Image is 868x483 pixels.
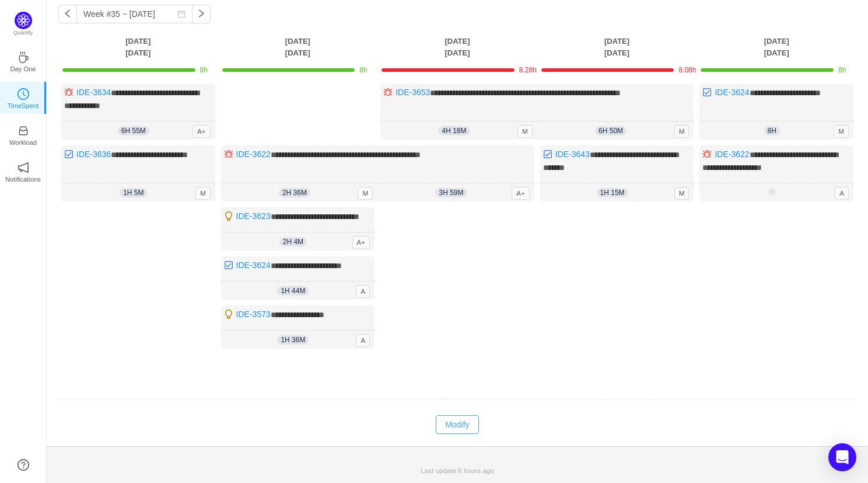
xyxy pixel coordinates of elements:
[835,187,849,200] span: A
[512,187,530,200] span: A+
[120,188,147,197] span: 1h 5m
[17,165,29,177] a: icon: notificationNotifications
[9,137,37,148] p: Workload
[64,150,73,159] img: 10318
[543,150,552,159] img: 10318
[537,35,697,59] th: [DATE] [DATE]
[236,150,271,159] a: IDE-3622
[17,125,29,137] i: icon: inbox
[438,126,470,135] span: 4h 18m
[224,211,233,221] img: 10322
[13,29,33,37] p: Quantify
[277,286,309,296] span: 1h 44m
[17,55,29,67] a: icon: coffeeDay One
[8,100,39,111] p: TimeSpent
[764,126,780,135] span: 8h
[702,88,712,97] img: 10318
[17,88,29,100] i: icon: clock-circle
[519,66,537,74] span: 8.28h
[674,187,689,200] span: M
[195,187,211,200] span: M
[236,260,271,270] a: IDE-3624
[838,66,846,74] span: 8h
[352,236,370,249] span: A+
[76,5,192,23] input: Select a week
[17,92,29,103] a: icon: clock-circleTimeSpent
[76,150,111,159] a: IDE-3636
[76,88,111,97] a: IDE-3634
[224,260,233,270] img: 10318
[15,12,32,29] img: Quantify
[279,237,307,246] span: 2h 4m
[383,88,393,97] img: 10303
[64,88,73,97] img: 10303
[177,10,185,18] i: icon: calendar
[224,310,233,319] img: 10322
[715,88,749,97] a: IDE-3624
[395,88,430,97] a: IDE-3653
[236,310,271,319] a: IDE-3573
[218,35,378,59] th: [DATE] [DATE]
[828,443,856,471] div: Open Intercom Messenger
[356,334,370,347] span: A
[200,66,208,74] span: 8h
[702,150,712,159] img: 10303
[17,162,29,173] i: icon: notification
[555,150,590,159] a: IDE-3643
[359,66,367,74] span: 8h
[358,187,373,200] span: M
[17,51,29,63] i: icon: coffee
[597,188,628,197] span: 1h 15m
[715,150,749,159] a: IDE-3622
[458,467,494,474] span: 6 hours ago
[17,128,29,140] a: icon: inboxWorkload
[58,35,218,59] th: [DATE] [DATE]
[5,174,41,185] p: Notifications
[118,126,149,135] span: 6h 55m
[435,188,467,197] span: 3h 59m
[279,188,310,197] span: 2h 36m
[192,5,211,23] button: icon: right
[674,125,689,138] span: M
[356,285,370,298] span: A
[224,150,233,159] img: 10303
[436,415,478,434] button: Modify
[421,467,494,474] span: Last update:
[696,35,856,59] th: [DATE] [DATE]
[58,5,77,23] button: icon: left
[595,126,626,135] span: 6h 50m
[377,35,537,59] th: [DATE] [DATE]
[236,211,271,221] a: IDE-3623
[834,125,849,138] span: M
[277,335,309,345] span: 1h 36m
[10,64,36,74] p: Day One
[17,459,29,471] a: icon: question-circle
[678,66,696,74] span: 8.08h
[192,125,211,138] span: A+
[517,125,533,138] span: M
